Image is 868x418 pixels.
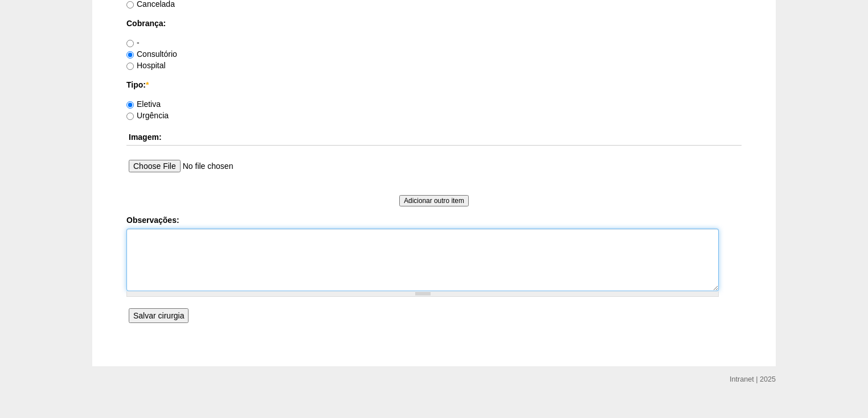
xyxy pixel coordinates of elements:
[399,195,469,206] input: Adicionar outro item
[126,61,166,70] label: Hospital
[146,80,149,89] span: Este campo é obrigatório.
[129,308,189,323] input: Salvar cirurgia
[126,51,134,59] input: Consultório
[126,113,134,120] input: Urgência
[126,214,742,226] label: Observações:
[126,101,134,109] input: Eletiva
[126,111,169,120] label: Urgência
[126,100,161,109] label: Eletiva
[126,18,742,29] label: Cobrança:
[126,40,134,47] input: -
[126,38,140,47] label: -
[126,1,134,9] input: Cancelada
[126,129,742,146] th: Imagem:
[126,63,134,70] input: Hospital
[126,49,177,59] label: Consultório
[730,374,776,385] div: Intranet | 2025
[126,79,742,90] label: Tipo:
